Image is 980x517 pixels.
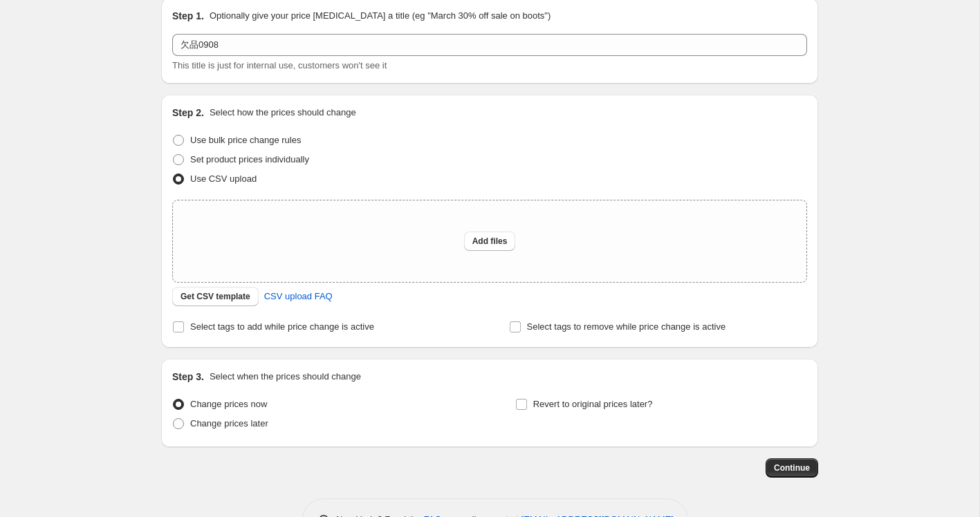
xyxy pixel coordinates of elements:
[172,34,807,56] input: 30% off holiday sale
[533,399,653,409] span: Revert to original prices later?
[190,418,268,429] span: Change prices later
[264,290,333,303] span: CSV upload FAQ
[766,458,818,478] button: Continue
[190,135,301,145] span: Use bulk price change rules
[210,106,356,120] p: Select how the prices should change
[190,173,257,184] span: Use CSV upload
[210,9,551,23] p: Optionally give your price [MEDICAL_DATA] a title (eg "March 30% off sale on boots")
[464,232,516,251] button: Add files
[172,60,387,70] span: This title is just for internal use, customers won't see it
[256,285,341,308] a: CSV upload FAQ
[210,370,361,384] p: Select when the prices should change
[190,321,374,332] span: Select tags to add while price change is active
[172,106,204,120] h2: Step 2.
[190,399,267,409] span: Change prices now
[190,154,309,164] span: Set product prices individually
[172,370,204,384] h2: Step 3.
[172,9,204,23] h2: Step 1.
[172,287,259,306] button: Get CSV template
[472,236,508,247] span: Add files
[181,291,250,302] span: Get CSV template
[527,321,726,332] span: Select tags to remove while price change is active
[774,462,810,473] span: Continue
